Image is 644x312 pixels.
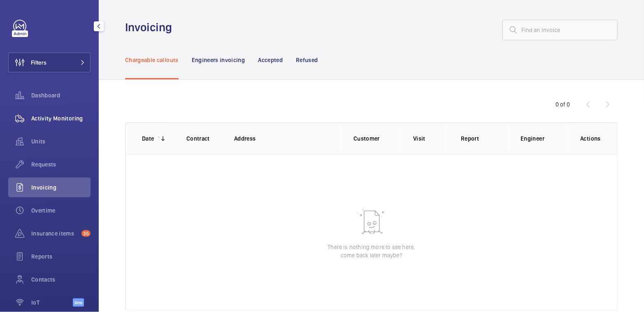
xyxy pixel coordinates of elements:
span: Activity Monitoring [31,114,91,122]
span: Units [31,137,91,146]
span: IoT [31,298,73,307]
span: Invoicing [31,183,91,192]
p: Report [461,134,507,143]
span: Contacts [31,275,91,284]
p: Address [234,134,340,143]
span: Insurance items [31,229,78,238]
span: Requests [31,160,91,169]
p: Accepted [258,56,283,64]
span: Beta [73,298,84,307]
h1: Invoicing [125,20,177,35]
p: Customer [353,134,400,143]
p: Refused [296,56,318,64]
span: Filters [31,58,46,67]
div: 0 of 0 [556,100,570,109]
span: Overtime [31,206,91,215]
input: Find an invoice [502,20,618,40]
p: Engineer [521,134,567,143]
button: Filters [8,53,91,72]
p: Engineers invoicing [192,56,245,64]
p: There is nothing more to see here, come back later maybe? [328,243,415,259]
p: Actions [581,134,601,143]
span: Reports [31,252,91,261]
p: Chargeable callouts [125,56,179,64]
p: Visit [413,134,448,143]
p: Date [142,134,154,143]
p: Contract [186,134,221,143]
span: 35 [81,230,91,237]
span: Dashboard [31,91,91,99]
